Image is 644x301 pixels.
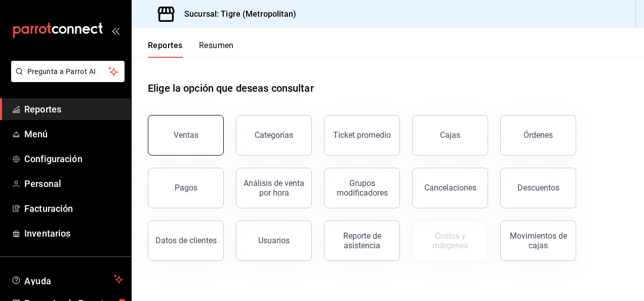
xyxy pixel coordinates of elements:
[500,220,576,261] button: Movimientos de cajas
[517,183,559,193] div: Descuentos
[507,231,570,250] div: Movimientos de cajas
[412,220,488,261] button: Contrata inventarios para ver este reporte
[7,73,125,84] a: Pregunta a Parrot AI
[111,26,119,34] button: open_drawer_menu
[24,102,123,116] span: Reportes
[155,236,217,245] div: Datos de clientes
[24,177,123,191] span: Personal
[174,130,198,140] div: Ventas
[24,202,123,215] span: Facturación
[331,231,393,250] div: Reporte de asistencia
[324,168,400,208] button: Grupos modificadores
[236,168,312,208] button: Análisis de venta por hora
[500,168,576,208] button: Descuentos
[500,115,576,156] button: Órdenes
[331,178,393,198] div: Grupos modificadores
[11,61,125,82] button: Pregunta a Parrot AI
[440,130,460,140] div: Cajas
[148,115,224,156] button: Ventas
[176,8,296,20] h3: Sucursal: Tigre (Metropolitan)
[255,130,293,140] div: Categorías
[243,178,305,198] div: Análisis de venta por hora
[148,41,234,58] div: navigation tabs
[324,115,400,156] button: Ticket promedio
[412,115,488,156] button: Cajas
[258,236,290,245] div: Usuarios
[324,220,400,261] button: Reporte de asistencia
[24,152,123,166] span: Configuración
[148,81,314,96] h1: Elige la opción que deseas consultar
[27,66,109,77] span: Pregunta a Parrot AI
[24,127,123,141] span: Menú
[333,130,391,140] div: Ticket promedio
[148,168,224,208] button: Pagos
[236,115,312,156] button: Categorías
[175,183,197,193] div: Pagos
[24,273,110,285] span: Ayuda
[199,41,234,58] button: Resumen
[236,220,312,261] button: Usuarios
[148,41,183,58] button: Reportes
[412,168,488,208] button: Cancelaciones
[148,220,224,261] button: Datos de clientes
[524,130,553,140] div: Órdenes
[419,231,481,250] div: Costos y márgenes
[24,227,123,240] span: Inventarios
[424,183,476,193] div: Cancelaciones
